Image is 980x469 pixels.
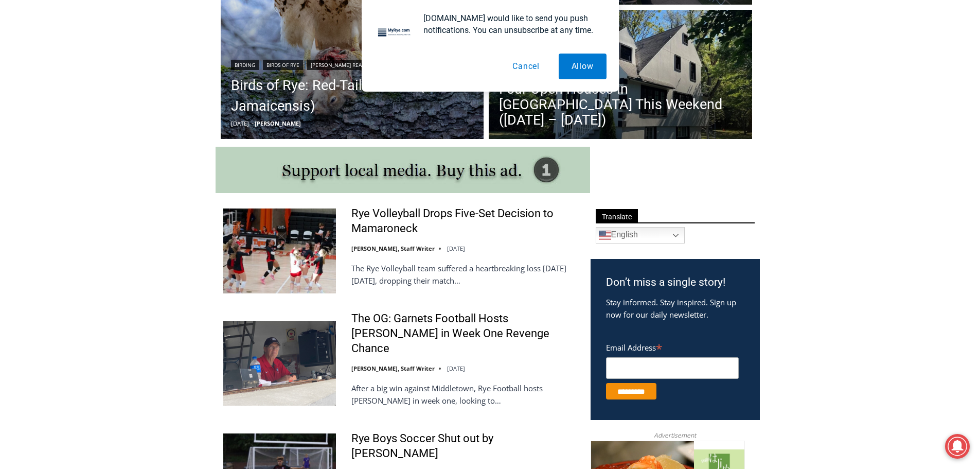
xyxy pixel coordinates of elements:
[559,54,607,79] button: Allow
[606,274,744,291] h3: Don’t miss a single story!
[231,75,474,116] a: Birds of Rye: Red-Tailed Hawk (Buteo Jamaicensis)
[644,430,706,440] span: Advertisement
[231,119,249,127] time: [DATE]
[599,229,611,241] img: en
[223,209,336,293] img: Rye Volleyball Drops Five-Set Decision to Mamaroneck
[596,227,685,244] a: English
[115,87,118,97] div: /
[108,30,147,84] div: Face Painting
[108,87,113,97] div: 3
[255,119,301,127] a: [PERSON_NAME]
[120,87,125,97] div: 6
[3,106,101,145] span: Open Tues. - Sun. [PHONE_NUMBER]
[351,382,577,407] p: After a big win against Middletown, Rye Football hosts [PERSON_NAME] in week one, looking to…
[247,100,498,128] a: Intern @ [DOMAIN_NAME]
[596,209,638,223] span: Translate
[8,103,137,127] h4: [PERSON_NAME] Read Sanctuary Fall Fest: [DATE]
[606,296,744,321] p: Stay informed. Stay inspired. Sign up now for our daily newsletter.
[415,12,607,36] div: [DOMAIN_NAME] would like to send you push notifications. You can unsubscribe at any time.
[447,364,465,372] time: [DATE]
[1,102,154,128] a: [PERSON_NAME] Read Sanctuary Fall Fest: [DATE]
[351,364,435,372] a: [PERSON_NAME], Staff Writer
[447,245,465,252] time: [DATE]
[499,81,742,128] a: Four Open Houses in [GEOGRAPHIC_DATA] This Weekend ([DATE] – [DATE])
[106,64,151,123] div: "clearly one of the favorites in the [GEOGRAPHIC_DATA] neighborhood"
[1,103,103,128] a: Open Tues. - Sun. [PHONE_NUMBER]
[351,311,577,356] a: The OG: Garnets Football Hosts [PERSON_NAME] in Week One Revenge Chance
[374,12,415,54] img: notification icon
[500,54,553,79] button: Cancel
[351,262,577,287] p: The Rye Volleyball team suffered a heartbreaking loss [DATE][DATE], dropping their match…
[269,102,477,126] span: Intern @ [DOMAIN_NAME]
[606,337,739,356] label: Email Address
[351,206,577,236] a: Rye Volleyball Drops Five-Set Decision to Mamaroneck
[351,245,435,252] a: [PERSON_NAME], Staff Writer
[216,147,590,193] img: support local media, buy this ad
[351,431,577,461] a: Rye Boys Soccer Shut out by [PERSON_NAME]
[223,321,336,406] img: The OG: Garnets Football Hosts Somers in Week One Revenge Chance
[260,1,486,100] div: "The first chef I interviewed talked about coming to [GEOGRAPHIC_DATA] from [GEOGRAPHIC_DATA] in ...
[252,119,255,127] span: –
